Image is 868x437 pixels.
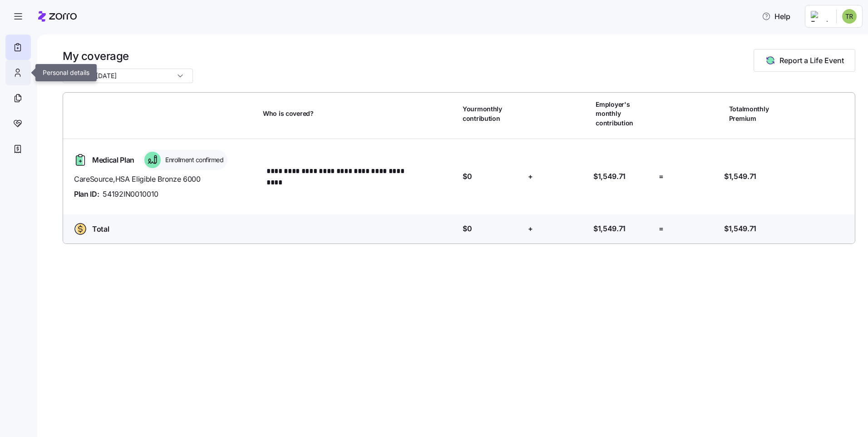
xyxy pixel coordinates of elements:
span: $1,549.71 [724,171,756,182]
span: $1,549.71 [593,223,626,234]
span: 54192IN0010010 [103,189,158,200]
span: $0 [463,171,472,182]
span: Total [92,223,109,235]
h1: My coverage [63,49,193,63]
span: + [528,223,533,234]
button: Help [755,7,798,25]
img: Employer logo [811,11,829,22]
span: + [528,171,533,182]
span: Who is covered? [263,109,314,118]
span: CareSource , HSA Eligible Bronze 6000 [74,174,256,185]
span: Employer's monthly contribution [596,100,655,128]
span: Enrollment confirmed [163,155,223,164]
span: Total monthly Premium [729,104,789,123]
span: = [659,171,664,182]
span: $1,549.71 [593,171,626,182]
button: Report a Life Event [754,49,855,72]
span: Plan ID: [74,189,99,200]
span: $0 [463,223,472,234]
span: Medical Plan [92,154,134,166]
span: $1,549.71 [724,223,756,234]
span: = [659,223,664,234]
img: e04211a3d3d909768c53a8854c69d373 [842,9,857,24]
span: Report a Life Event [779,55,844,66]
span: Help [762,11,790,22]
span: Your monthly contribution [463,104,522,123]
